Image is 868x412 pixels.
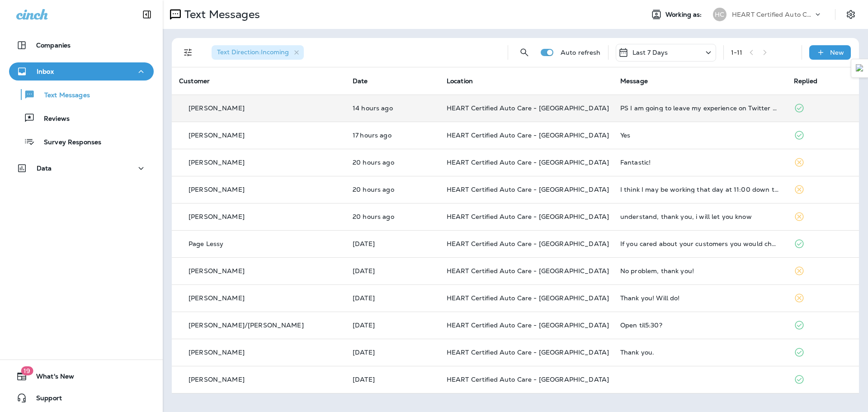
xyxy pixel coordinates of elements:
[9,109,154,128] button: Reviews
[37,68,54,75] p: Inbox
[447,213,609,221] span: HEART Certified Auto Care - [GEOGRAPHIC_DATA]
[9,132,154,151] button: Survey Responses
[447,240,609,248] span: HEART Certified Auto Care - [GEOGRAPHIC_DATA]
[447,321,609,329] span: HEART Certified Auto Care - [GEOGRAPHIC_DATA]
[9,159,154,177] button: Data
[447,131,609,139] span: HEART Certified Auto Care - [GEOGRAPHIC_DATA]
[189,159,245,166] p: [PERSON_NAME]
[189,267,245,275] p: [PERSON_NAME]
[620,349,779,356] div: Thank you.
[179,43,197,62] button: Filters
[9,367,154,385] button: 19What's New
[732,11,813,18] p: HEART Certified Auto Care
[731,49,743,56] div: 1 - 11
[353,240,432,247] p: Sep 20, 2025 07:39 PM
[620,240,779,247] div: If you cared about your customers you would check for recalls especially for expensive repairs. I...
[36,42,71,49] p: Companies
[665,11,704,19] span: Working as:
[447,375,609,384] span: HEART Certified Auto Care - [GEOGRAPHIC_DATA]
[856,64,864,72] img: Detect Auto
[620,186,779,193] div: I think I may be working that day at 11:00 down the street. If so, I'll have to pick up my car af...
[447,294,609,302] span: HEART Certified Auto Care - [GEOGRAPHIC_DATA]
[620,213,779,220] div: understand, thank you, i will let you know
[9,389,154,407] button: Support
[35,91,90,100] p: Text Messages
[35,138,101,147] p: Survey Responses
[713,8,726,21] div: HC
[447,348,609,356] span: HEART Certified Auto Care - [GEOGRAPHIC_DATA]
[9,36,154,54] button: Companies
[189,213,245,220] p: [PERSON_NAME]
[620,294,779,302] div: Thank you! Will do!
[27,373,74,384] span: What's New
[37,165,52,172] p: Data
[447,267,609,275] span: HEART Certified Auto Care - [GEOGRAPHIC_DATA]
[353,349,432,356] p: Sep 16, 2025 10:38 AM
[27,394,62,405] span: Support
[212,45,304,60] div: Text Direction:Incoming
[179,77,210,85] span: Customer
[189,294,245,302] p: [PERSON_NAME]
[353,132,432,139] p: Sep 22, 2025 02:04 PM
[620,267,779,275] div: No problem, thank you!
[620,322,779,329] div: Open til5:30?
[353,267,432,275] p: Sep 18, 2025 03:24 PM
[843,6,859,23] button: Settings
[217,48,289,56] span: Text Direction : Incoming
[181,8,260,21] p: Text Messages
[353,376,432,383] p: Sep 16, 2025 06:20 AM
[447,104,609,112] span: HEART Certified Auto Care - [GEOGRAPHIC_DATA]
[620,159,779,166] div: Fantastic!
[134,5,160,24] button: Collapse Sidebar
[21,366,33,375] span: 19
[353,77,368,85] span: Date
[189,376,245,383] p: [PERSON_NAME]
[353,213,432,220] p: Sep 22, 2025 11:11 AM
[189,349,245,356] p: [PERSON_NAME]
[35,115,70,123] p: Reviews
[353,186,432,193] p: Sep 22, 2025 11:14 AM
[620,77,648,85] span: Message
[353,159,432,166] p: Sep 22, 2025 11:22 AM
[189,132,245,139] p: [PERSON_NAME]
[353,294,432,302] p: Sep 16, 2025 05:29 PM
[353,104,432,112] p: Sep 22, 2025 05:26 PM
[561,49,601,56] p: Auto refresh
[830,49,844,56] p: New
[9,62,154,81] button: Inbox
[9,85,154,104] button: Text Messages
[620,132,779,139] div: Yes
[189,322,304,329] p: [PERSON_NAME]/[PERSON_NAME]
[515,43,533,62] button: Search Messages
[189,240,223,247] p: Page Lessy
[447,185,609,194] span: HEART Certified Auto Care - [GEOGRAPHIC_DATA]
[189,104,245,112] p: [PERSON_NAME]
[447,158,609,166] span: HEART Certified Auto Care - [GEOGRAPHIC_DATA]
[794,77,817,85] span: Replied
[447,77,473,85] span: Location
[632,49,668,56] p: Last 7 Days
[189,186,245,193] p: [PERSON_NAME]
[620,104,779,112] div: PS I am going to leave my experience on Twitter and Facebook. Do you guys charge me $160 to plug ...
[353,322,432,329] p: Sep 16, 2025 04:51 PM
